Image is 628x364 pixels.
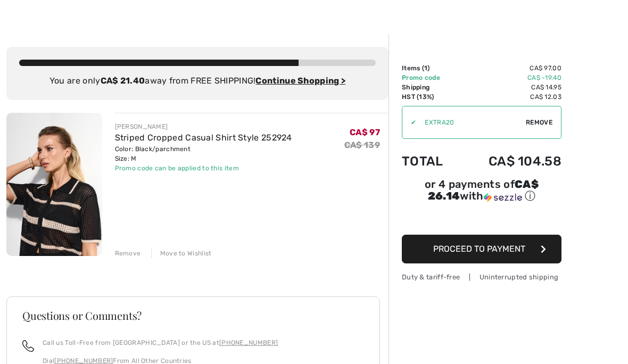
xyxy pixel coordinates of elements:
[115,122,292,131] div: [PERSON_NAME]
[459,143,561,179] td: CA$ 104.58
[428,178,539,202] span: CA$ 26.14
[402,179,561,203] div: or 4 payments of with
[402,73,459,82] td: Promo code
[526,118,552,127] span: Remove
[459,63,561,73] td: CA$ 97.00
[459,82,561,92] td: CA$ 14.95
[115,133,292,143] a: Striped Cropped Casual Shirt Style 252924
[19,75,376,87] div: You are only away from FREE SHIPPING!
[484,193,522,202] img: Sezzle
[402,118,416,127] div: ✔
[344,140,380,150] s: CA$ 139
[22,310,364,321] h3: Questions or Comments?
[219,339,278,346] a: [PHONE_NUMBER]
[402,92,459,102] td: HST (13%)
[402,82,459,92] td: Shipping
[115,144,292,163] div: Color: Black/parchment Size: M
[115,249,141,258] div: Remove
[416,106,526,138] input: Promo code
[101,76,145,86] strong: CA$ 21.40
[402,179,561,207] div: or 4 payments ofCA$ 26.14withSezzle Click to learn more about Sezzle
[6,113,102,256] img: Striped Cropped Casual Shirt Style 252924
[402,272,561,282] div: Duty & tariff-free | Uninterrupted shipping
[115,163,292,173] div: Promo code can be applied to this item
[402,235,561,263] button: Proceed to Payment
[402,207,561,231] iframe: PayPal-paypal
[151,249,212,258] div: Move to Wishlist
[433,244,525,254] span: Proceed to Payment
[424,64,427,72] span: 1
[402,63,459,73] td: Items ( )
[350,127,380,137] span: CA$ 97
[43,338,278,348] p: Call us Toll-Free from [GEOGRAPHIC_DATA] or the US at
[459,73,561,82] td: CA$ -19.40
[255,76,345,86] a: Continue Shopping >
[22,340,34,352] img: call
[459,92,561,102] td: CA$ 12.03
[402,143,459,179] td: Total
